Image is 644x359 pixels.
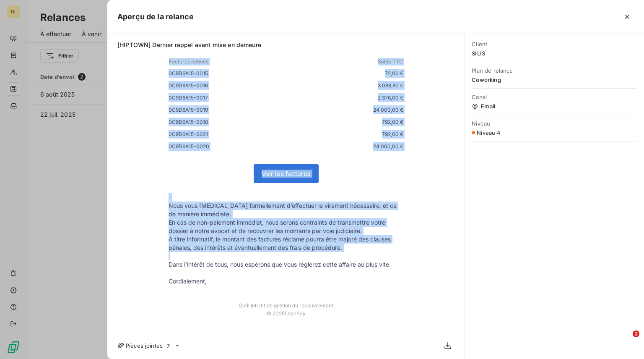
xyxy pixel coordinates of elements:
h5: Aperçu de la relance [117,11,194,23]
span: Client [472,41,637,47]
span: Canal [472,94,637,100]
p: A titre informatif, le montant des factures réclamé pourra être majoré des clauses pénales, des i... [169,235,403,252]
a: Voir les factures [254,165,318,183]
span: Email [472,103,637,110]
span: Niveau 4 [477,129,500,136]
p: 0C9D6A15-0018 [169,118,286,126]
p: 0C9D6A15-0019 [169,105,286,114]
p: 2 376,00 € [286,93,403,102]
p: 792,00 € [286,130,403,139]
p: Factures échues [169,58,286,66]
td: Outil intuitif de gestion du recouvrement [160,294,412,309]
p: 72,00 € [286,69,403,78]
span: 2 [633,330,639,337]
p: 792,00 € [286,118,403,126]
span: Pièces jointes [126,342,163,349]
p: 3 088,80 € [286,81,403,90]
span: Plan de relance [472,67,637,74]
p: 0C9D6A15-0016 [169,81,286,90]
p: Cordialement, [169,277,403,286]
p: 0C9D6A15-0017 [169,93,286,102]
a: LeanPay [285,310,306,317]
p: 24 000,00 € [286,105,403,114]
span: Coworking [472,76,637,83]
p: 0C9D6A15-0021 [169,130,286,139]
iframe: Intercom live chat [615,330,636,351]
p: 24 000,00 € [286,142,403,151]
span: 7 [164,342,172,349]
p: En cas de non-paiement immédiat, nous serons contraints de transmettre votre dossier à notre avoc... [169,218,403,235]
span: SILIS [472,50,637,57]
span: Niveau [472,120,637,127]
p: 0C9D6A15-0020 [169,142,286,151]
span: [HIPTOWN] Dernier rappel avant mise en demeure [117,41,261,48]
p: Dans l’intérêt de tous, nous espérons que vous règlerez cette affaire au plus vite. [169,260,403,269]
td: © 2025 [160,309,412,325]
p: Solde TTC [286,58,403,66]
p: Nous vous [MEDICAL_DATA] formellement d’effectuer le virement nécessaire, et ce de manière immédi... [169,202,403,218]
p: 0C9D6A15-0015 [169,69,286,78]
